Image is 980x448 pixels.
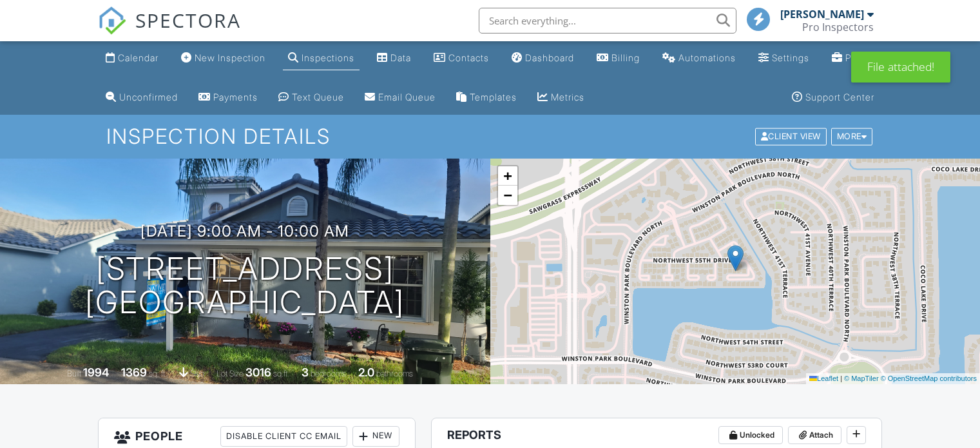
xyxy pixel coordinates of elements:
div: Disable Client CC Email [220,426,347,447]
div: Payments [213,92,258,102]
a: Client View [754,131,830,141]
div: New Inspection [195,52,265,63]
a: Data [372,46,416,70]
div: Data [390,52,411,63]
div: File attached! [851,52,950,83]
a: Billing [591,46,645,70]
input: Search everything... [479,8,736,34]
div: Text Queue [292,92,344,102]
div: Unconfirmed [119,92,178,102]
a: Unconfirmed [101,86,183,110]
a: New Inspection [176,46,271,70]
div: Support Center [805,92,874,102]
a: Automations (Basic) [657,46,741,70]
div: Settings [772,52,809,63]
div: Client View [755,128,827,146]
div: New [352,426,399,447]
div: Templates [470,92,517,102]
div: 1994 [83,365,109,379]
div: Metrics [551,92,584,102]
div: Inspections [302,52,354,63]
div: 2.0 [358,365,374,379]
a: Settings [753,46,814,70]
div: Calendar [118,52,159,63]
div: Automations [678,52,736,63]
div: [PERSON_NAME] [780,8,864,21]
img: The Best Home Inspection Software - Spectora [98,6,126,35]
a: Leaflet [809,375,838,382]
span: sq.ft. [273,369,289,378]
a: Contacts [428,46,494,70]
span: SPECTORA [135,6,241,34]
a: Support Center [787,86,879,110]
a: Payments [193,86,263,110]
a: Zoom in [498,166,517,186]
a: Calendar [101,46,164,70]
span: + [503,168,512,184]
a: Email Queue [360,86,441,110]
a: SPECTORA [98,17,241,44]
div: 1369 [121,365,147,379]
span: − [503,187,512,203]
span: bedrooms [311,369,346,378]
a: Inspections [283,46,360,70]
span: slab [190,369,204,378]
span: Lot Size [216,369,244,378]
h1: [STREET_ADDRESS] [GEOGRAPHIC_DATA] [85,252,405,320]
div: Pro Inspectors [802,21,874,34]
span: | [840,375,842,382]
div: Dashboard [525,52,574,63]
div: Email Queue [378,92,436,102]
span: bathrooms [376,369,413,378]
a: © MapTiler [844,375,879,382]
a: Company Profile [827,46,879,70]
span: Built [67,369,81,378]
span: sq. ft. [149,369,167,378]
img: Marker [727,245,744,271]
a: Templates [451,86,522,110]
a: Text Queue [273,86,349,110]
div: More [831,128,873,146]
a: Metrics [532,86,590,110]
div: Profile [845,52,874,63]
a: Dashboard [506,46,579,70]
a: Zoom out [498,186,517,205]
div: 3016 [245,365,271,379]
h3: [DATE] 9:00 am - 10:00 am [140,222,349,240]
h1: Inspection Details [106,125,874,148]
div: Billing [611,52,640,63]
div: Contacts [448,52,489,63]
div: 3 [302,365,309,379]
a: © OpenStreetMap contributors [881,375,977,382]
